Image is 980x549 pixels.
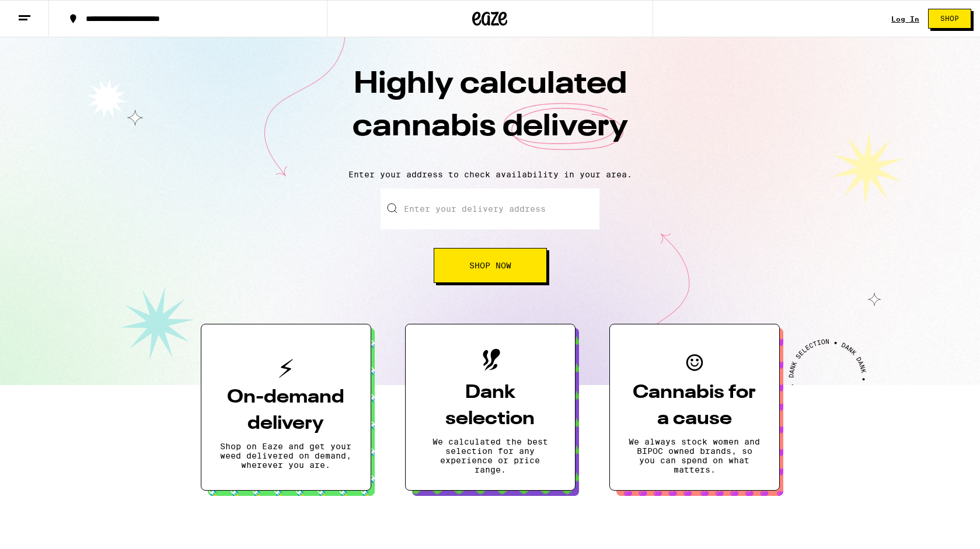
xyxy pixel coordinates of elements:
[286,64,695,160] h1: Highly calculated cannabis delivery
[405,324,576,491] button: Dank selectionWe calculated the best selection for any experience or price range.
[424,380,556,432] h3: Dank selection
[609,324,780,491] button: Cannabis for a causeWe always stock women and BIPOC owned brands, so you can spend on what matters.
[220,384,352,437] h3: On-demand delivery
[381,188,599,229] input: Enter your delivery address
[424,437,556,474] p: We calculated the best selection for any experience or price range.
[201,324,371,491] button: On-demand deliveryShop on Eaze and get your weed delivered on demand, wherever you are.
[891,15,919,23] div: Log In
[940,15,959,22] span: Shop
[928,9,971,29] button: Shop
[434,248,547,283] button: Shop Now
[469,261,511,270] span: Shop Now
[629,437,761,474] p: We always stock women and BIPOC owned brands, so you can spend on what matters.
[12,170,968,179] p: Enter your address to check availability in your area.
[629,380,761,432] h3: Cannabis for a cause
[220,442,352,470] p: Shop on Eaze and get your weed delivered on demand, wherever you are.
